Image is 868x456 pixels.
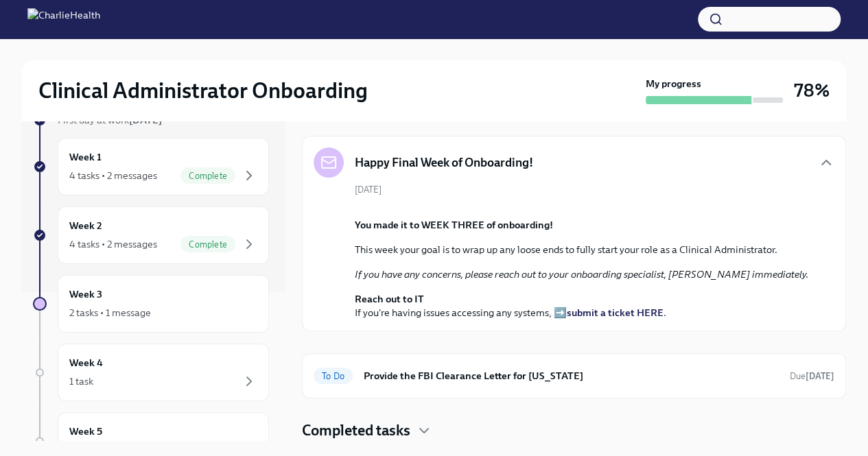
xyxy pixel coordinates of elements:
[806,371,834,381] strong: [DATE]
[364,368,779,383] h6: Provide the FBI Clearance Letter for [US_STATE]
[355,292,808,320] p: If you're having issues accessing any systems, ➡️ .
[69,306,151,320] div: 2 tasks • 1 message
[790,371,834,381] span: Due
[27,8,100,30] img: CharlieHealth
[180,171,235,181] span: Complete
[355,293,424,305] strong: Reach out to IT
[69,149,102,165] h6: Week 1
[33,138,269,195] a: Week 14 tasks • 2 messagesComplete
[302,420,410,441] h4: Completed tasks
[355,268,808,280] em: If you have any concerns, please reach out to your onboarding specialist, [PERSON_NAME] immediately.
[69,374,93,388] div: 1 task
[646,77,701,91] strong: My progress
[567,307,664,319] a: submit a ticket HERE
[69,355,103,370] h6: Week 4
[790,370,834,383] span: October 9th, 2025 07:00
[302,420,846,441] div: Completed tasks
[69,218,102,233] h6: Week 2
[355,154,533,171] h5: Happy Final Week of Onboarding!
[355,183,382,196] span: [DATE]
[38,77,368,104] h2: Clinical Administrator Onboarding
[69,237,157,251] div: 4 tasks • 2 messages
[33,344,269,401] a: Week 41 task
[314,365,834,387] a: To DoProvide the FBI Clearance Letter for [US_STATE]Due[DATE]
[314,371,353,381] span: To Do
[33,206,269,264] a: Week 24 tasks • 2 messagesComplete
[180,239,235,250] span: Complete
[69,287,102,302] h6: Week 3
[794,78,830,103] h3: 78%
[69,424,102,439] h6: Week 5
[355,243,808,256] p: This week your goal is to wrap up any loose ends to fully start your role as a Clinical Administr...
[69,169,157,182] div: 4 tasks • 2 messages
[355,219,553,231] strong: You made it to WEEK THREE of onboarding!
[33,275,269,333] a: Week 32 tasks • 1 message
